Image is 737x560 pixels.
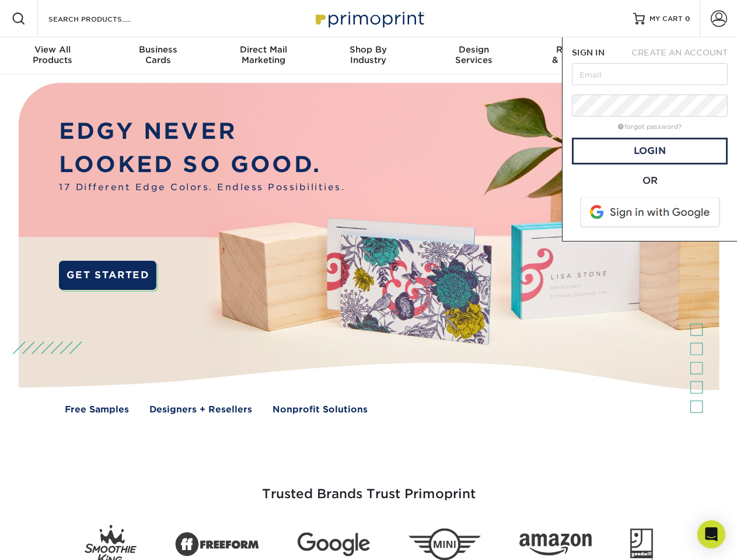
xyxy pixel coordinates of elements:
div: Industry [316,44,421,65]
img: Google [298,533,370,556]
span: Shop By [316,44,421,55]
p: EDGY NEVER [59,115,345,148]
div: Marketing [211,44,316,65]
a: Designers + Resellers [149,403,252,416]
a: GET STARTED [59,261,156,290]
a: forgot password? [618,123,682,131]
a: BusinessCards [105,37,210,75]
div: Open Intercom Messenger [697,520,725,548]
input: SEARCH PRODUCTS..... [47,12,161,26]
span: 17 Different Edge Colors. Endless Possibilities. [59,181,345,194]
a: Nonprofit Solutions [273,403,368,416]
a: Direct MailMarketing [211,37,316,75]
div: Cards [105,44,210,65]
span: CREATE AN ACCOUNT [631,48,728,57]
a: DesignServices [421,37,526,75]
p: LOOKED SO GOOD. [59,148,345,181]
span: Business [105,44,210,55]
span: 0 [685,15,690,23]
div: Services [421,44,526,65]
span: SIGN IN [572,48,605,57]
span: MY CART [649,14,683,24]
a: Login [572,138,728,164]
a: Resources& Templates [526,37,631,75]
img: Amazon [519,534,592,556]
iframe: Google Customer Reviews [3,524,99,556]
a: Free Samples [65,403,129,416]
div: & Templates [526,44,631,65]
input: Email [572,63,728,85]
img: Goodwill [630,528,653,560]
div: OR [572,174,728,188]
h3: Trusted Brands Trust Primoprint [27,459,710,516]
span: Design [421,44,526,55]
span: Direct Mail [211,44,316,55]
a: Shop ByIndustry [316,37,421,75]
span: Resources [526,44,631,55]
img: Primoprint [310,6,427,31]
